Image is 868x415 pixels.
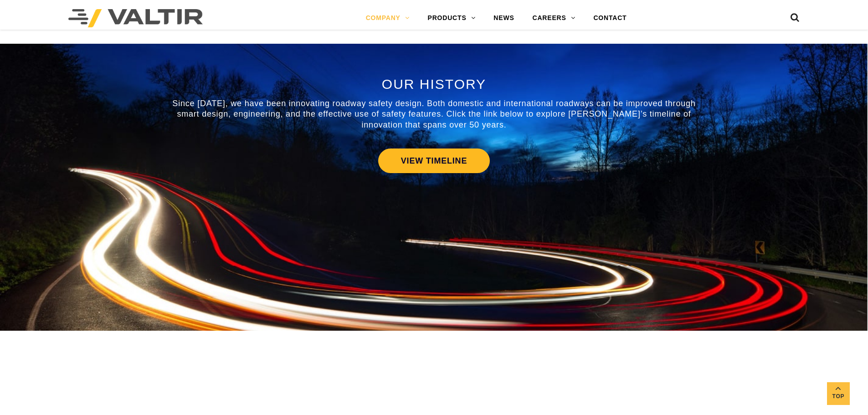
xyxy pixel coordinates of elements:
[827,382,850,405] a: Top
[357,9,419,27] a: COMPANY
[484,9,523,27] a: NEWS
[584,9,636,27] a: CONTACT
[827,391,850,402] span: Top
[524,9,585,27] a: CAREERS
[68,9,203,27] img: Valtir
[382,77,486,92] span: OUR HISTORY
[419,9,485,27] a: PRODUCTS
[378,149,490,173] a: VIEW TIMELINE
[172,99,695,129] span: Since [DATE], we have been innovating roadway safety design. Both domestic and international road...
